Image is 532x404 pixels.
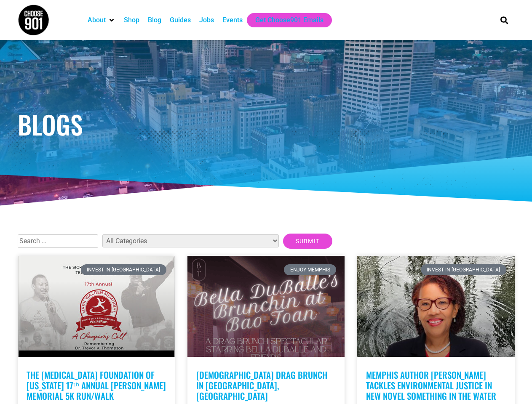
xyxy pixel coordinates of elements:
h1: Blogs [18,112,515,137]
a: Get Choose901 Emails [255,15,323,25]
div: Invest in [GEOGRAPHIC_DATA] [81,264,166,275]
a: Shop [124,15,139,25]
div: Enjoy Memphis [284,264,336,275]
a: Guides [170,15,191,25]
div: Invest in [GEOGRAPHIC_DATA] [421,264,506,275]
a: [DEMOGRAPHIC_DATA] Drag Brunch in [GEOGRAPHIC_DATA], [GEOGRAPHIC_DATA] [196,368,327,402]
a: Blog [148,15,161,25]
div: Search [497,13,511,27]
a: About [88,15,106,25]
input: Submit [283,234,333,249]
nav: Main nav [83,13,486,27]
a: Jobs [199,15,214,25]
a: Events [222,15,243,25]
a: The [MEDICAL_DATA] Foundation of [US_STATE] 17ᵗʰ Annual [PERSON_NAME] Memorial 5K Run/Walk [27,368,166,402]
div: About [83,13,120,27]
a: Memphis Author [PERSON_NAME] Tackles Environmental Justice in New Novel Something in the Water [366,368,496,402]
input: Search … [18,234,98,248]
